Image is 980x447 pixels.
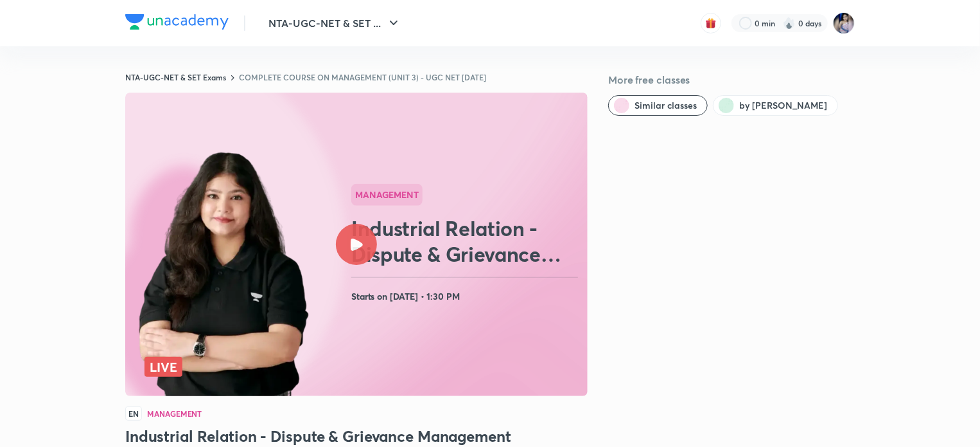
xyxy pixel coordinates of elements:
[634,99,697,112] span: Similar classes
[833,12,855,34] img: Tanya Gautam
[239,72,486,82] a: COMPLETE COURSE ON MANAGEMENT (UNIT 3) - UGC NET [DATE]
[608,95,708,116] button: Similar classes
[739,99,827,112] span: by Tanya Gautam
[351,288,582,305] h4: Starts on [DATE] • 1:30 PM
[50,10,85,21] span: Support
[261,10,409,36] button: NTA-UGC-NET & SET ...
[125,14,229,30] img: Company Logo
[125,426,588,446] h3: Industrial Relation - Dispute & Grievance Management
[713,95,838,116] button: by Tanya Gautam
[701,13,721,33] button: avatar
[783,17,796,30] img: streak
[608,72,855,87] h5: More free classes
[125,14,229,33] a: Company Logo
[351,215,582,267] h2: Industrial Relation - Dispute & Grievance Management
[147,410,202,417] h4: Management
[125,72,226,82] a: NTA-UGC-NET & SET Exams
[705,17,717,29] img: avatar
[125,406,142,421] span: EN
